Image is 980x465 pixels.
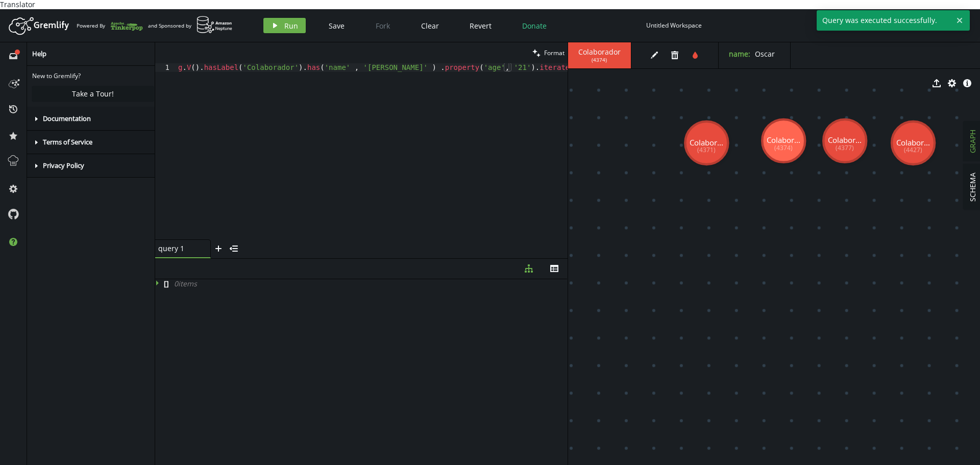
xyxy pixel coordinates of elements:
button: Save [321,18,352,33]
button: Format [529,42,568,63]
span: Privacy Policy [43,161,84,170]
span: Documentation [43,114,91,123]
span: Colaborador [578,47,621,57]
tspan: (4371) [697,145,716,154]
label: name : [729,49,750,59]
span: GRAPH [968,130,977,153]
span: Terms of Service [43,137,92,146]
img: AWS Neptune [197,16,233,34]
span: Clear [421,21,439,31]
button: Take a Tour! [32,86,154,102]
button: Fork [367,18,398,33]
span: Query was executed successfully. [817,10,952,31]
tspan: (4374) [774,143,793,152]
div: and Sponsored by [148,16,233,35]
span: Revert [470,21,492,31]
button: Donate [514,18,554,33]
span: ] [166,279,169,288]
tspan: (4427) [904,145,922,154]
span: query 1 [158,244,199,253]
span: Format [544,48,565,57]
span: Take a Tour! [72,89,114,99]
span: SCHEMA [968,173,977,202]
span: Save [329,21,345,31]
div: Powered By [77,17,143,35]
button: Clear [413,18,447,33]
span: Help [32,49,46,58]
span: Oscar [755,49,775,59]
div: Untitled Workspace [646,21,702,29]
button: Revert [462,18,499,33]
span: Fork [376,21,390,31]
p: New to Gremlify? [32,71,154,81]
tspan: Colabor... [828,135,862,145]
tspan: Colabor... [767,135,800,145]
span: 0 item s [174,279,197,288]
tspan: Colabor... [690,137,723,148]
tspan: (4377) [836,143,854,152]
span: Donate [522,21,547,31]
tspan: Colabor... [896,137,930,148]
button: Run [263,18,306,33]
div: 1 [155,63,176,72]
span: ( 4374 ) [592,57,607,63]
span: Run [284,21,298,31]
span: [ [164,279,166,288]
